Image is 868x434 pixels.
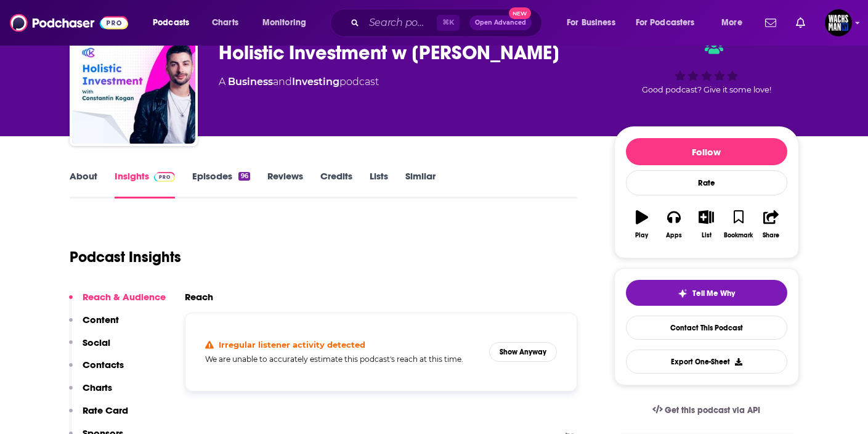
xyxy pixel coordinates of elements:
[69,314,119,337] button: Content
[273,76,292,88] span: and
[702,232,712,239] div: List
[724,232,753,239] div: Bookmark
[228,76,273,88] a: Business
[825,9,852,36] button: Show profile menu
[69,404,128,427] button: Rate Card
[69,382,112,404] button: Charts
[760,12,781,33] a: Show notifications dropdown
[643,395,771,425] a: Get this podcast via API
[723,202,755,247] button: Bookmark
[364,13,437,33] input: Search podcasts, credits, & more...
[10,11,128,35] img: Podchaser - Follow, Share and Rate Podcasts
[254,13,322,33] button: open menu
[690,202,722,247] button: List
[205,354,480,364] h5: We are unable to accurately estimate this podcast's reach at this time.
[791,12,810,33] a: Show notifications dropdown
[713,13,758,33] button: open menu
[825,9,852,36] span: Logged in as WachsmanNY
[635,232,648,239] div: Play
[83,359,124,371] p: Contacts
[83,314,119,325] p: Content
[212,14,238,31] span: Charts
[69,337,110,359] button: Social
[115,170,176,199] a: InsightsPodchaser Pro
[185,291,213,303] h2: Reach
[666,232,682,239] div: Apps
[642,85,771,94] span: Good podcast? Give it some love!
[72,20,195,144] img: Holistic Investment w Constantin Kogan
[825,9,852,36] img: User Profile
[628,13,713,33] button: open menu
[755,202,787,247] button: Share
[70,248,181,266] h1: Podcast Insights
[626,316,787,340] a: Contact This Podcast
[144,13,205,33] button: open menu
[567,14,615,31] span: For Business
[405,170,436,199] a: Similar
[370,170,388,199] a: Lists
[469,15,532,30] button: Open AdvancedNew
[437,15,460,31] span: ⌘ K
[636,14,695,31] span: For Podcasters
[83,382,112,393] p: Charts
[83,404,128,416] p: Rate Card
[83,337,110,348] p: Social
[342,9,554,37] div: Search podcasts, credits, & more...
[658,202,690,247] button: Apps
[320,170,352,199] a: Credits
[153,14,189,31] span: Podcasts
[69,291,166,314] button: Reach & Audience
[267,170,303,199] a: Reviews
[192,170,249,199] a: Episodes96
[83,291,166,303] p: Reach & Audience
[763,232,779,239] div: Share
[509,7,531,19] span: New
[678,289,688,298] img: tell me why sparkle
[721,14,742,31] span: More
[69,359,124,382] button: Contacts
[219,340,365,350] h4: Irregular listener activity detected
[489,342,557,362] button: Show Anyway
[262,14,306,31] span: Monitoring
[154,172,176,182] img: Podchaser Pro
[626,170,787,195] div: Rate
[626,280,787,306] button: tell me why sparkleTell Me Why
[626,138,787,165] button: Follow
[219,75,379,89] div: A podcast
[692,289,735,298] span: Tell Me Why
[292,76,339,88] a: Investing
[665,405,760,416] span: Get this podcast via API
[238,172,249,181] div: 96
[626,202,658,247] button: Play
[614,29,799,105] div: Good podcast? Give it some love!
[626,350,787,374] button: Export One-Sheet
[70,170,97,199] a: About
[475,20,526,26] span: Open Advanced
[204,13,246,33] a: Charts
[558,13,631,33] button: open menu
